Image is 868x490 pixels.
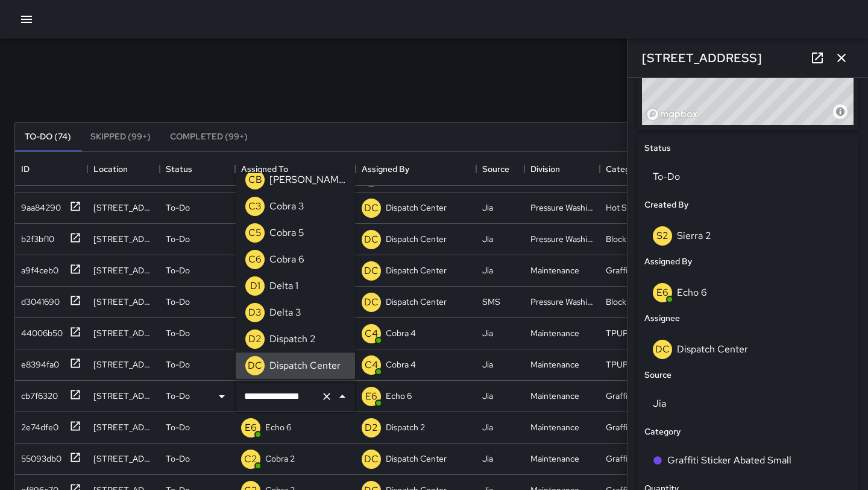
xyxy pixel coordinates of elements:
div: Assigned To [241,152,288,186]
p: Dispatch Center [386,233,447,245]
p: DC [248,359,262,374]
div: d3041690 [16,291,60,308]
button: Close [334,388,351,405]
p: Dispatch 2 [386,421,425,433]
p: Delta 3 [269,306,301,320]
p: DC [364,201,379,215]
p: To-Do [166,202,190,214]
div: Status [160,152,235,186]
p: D2 [248,332,262,347]
div: 415 24th Street [93,390,154,402]
div: Division [530,152,560,186]
div: Maintenance [530,327,579,339]
div: b2f3bf10 [16,228,54,245]
div: a9f4ceb0 [16,259,58,276]
p: To-Do [166,453,190,465]
div: Jia [482,327,493,339]
div: 426 17th Street [93,296,154,308]
div: Assigned By [356,152,476,186]
p: Dispatch Center [386,453,447,465]
button: Skipped (99+) [81,122,160,151]
div: Pressure Washing [530,202,594,214]
div: Division [524,152,600,186]
div: Assigned To [235,152,356,186]
div: Status [166,152,192,186]
div: TPUP Service Requested [606,327,669,339]
p: D2 [365,421,378,435]
div: 1701 Broadway [93,453,154,465]
button: To-Do (74) [15,122,81,151]
p: Echo 6 [265,421,291,433]
div: Jia [482,390,493,402]
div: 9aa84290 [16,197,61,214]
div: Jia [482,264,493,276]
div: TPUP Service Requested [606,358,669,371]
div: 2e74dfe0 [16,416,58,433]
p: D1 [250,279,260,294]
p: Cobra 3 [269,200,304,214]
div: ID [21,152,30,186]
div: Pressure Washing [530,233,594,245]
p: Delta 1 [269,279,298,294]
p: Dispatch Center [386,264,447,276]
div: Source [476,152,524,186]
p: Cobra 5 [269,226,304,241]
button: Clear [318,388,335,405]
div: Block Face Pressure Washed [606,233,669,245]
div: 55093db0 [16,448,61,465]
p: Cobra 4 [386,358,416,371]
div: 491 8th Street [93,202,154,214]
p: To-Do [166,233,190,245]
p: Dispatch Center [386,202,447,214]
p: DC [364,232,379,247]
div: 44006b50 [16,322,63,339]
p: C3 [248,200,262,214]
div: Maintenance [530,264,579,276]
div: 2300 Broadway [93,358,154,371]
p: Dispatch 2 [269,332,316,347]
p: Cobra 4 [386,327,416,339]
div: Graffiti Sticker Abated Small [606,264,669,276]
div: Jia [482,421,493,433]
p: CB [248,173,262,188]
div: Graffiti Sticker Abated Small [606,390,669,402]
p: C2 [244,452,257,466]
div: SMS [482,296,500,308]
div: Pressure Washing [530,296,594,308]
div: 415 24th Street [93,264,154,276]
div: 1200 Broadway [93,233,154,245]
p: DC [364,264,379,278]
p: Cobra 2 [265,453,295,465]
p: C5 [248,226,262,241]
div: Maintenance [530,421,579,433]
p: [PERSON_NAME] [269,173,345,188]
div: 2264 Webster Street [93,327,154,339]
div: Jia [482,453,493,465]
div: 102 Frank H. Ogawa Plaza [93,421,154,433]
div: Jia [482,233,493,245]
p: DC [364,452,379,466]
p: DC [364,295,379,310]
p: E6 [365,389,377,404]
p: To-Do [166,390,190,402]
div: cb7f6320 [16,385,58,402]
div: Category [606,152,642,186]
div: Block Face Pressure Washed [606,296,669,308]
p: C4 [365,326,378,341]
div: e8394fa0 [16,354,59,371]
div: ID [15,152,87,186]
p: To-Do [166,264,190,276]
div: Location [93,152,128,186]
div: Source [482,152,509,186]
div: Location [87,152,160,186]
p: Dispatch Center [269,359,341,374]
p: To-Do [166,327,190,339]
p: Cobra 6 [269,253,304,267]
p: D3 [248,306,262,320]
div: Jia [482,202,493,214]
div: Jia [482,358,493,371]
p: C4 [365,358,378,372]
button: Completed (99+) [160,122,257,151]
div: Maintenance [530,453,579,465]
p: Echo 6 [386,390,412,402]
